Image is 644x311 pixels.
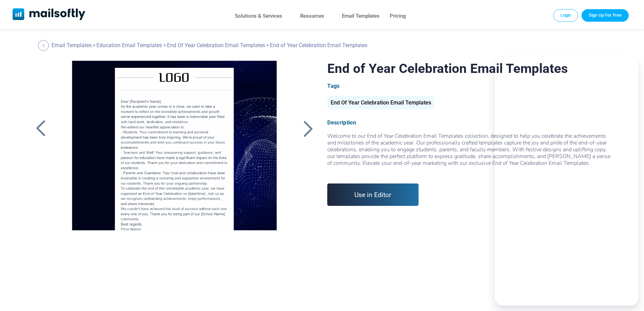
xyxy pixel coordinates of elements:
[327,102,435,105] a: End Of Year Celebration Email Templates
[327,61,612,76] h1: End of Year Celebration Email Templates
[299,120,316,137] a: Back
[553,9,578,21] a: Login
[52,42,92,48] a: Email Templates
[61,61,288,230] a: End of Year Celebration Email Templates
[390,11,406,21] a: Pricing
[13,8,86,21] a: Mailsoftly
[235,11,282,21] a: Solutions & Services
[582,9,629,21] a: Trial
[495,57,639,306] iframe: Embedded Agent
[300,11,324,21] a: Resources
[327,119,612,126] div: Description
[327,183,419,206] a: Use in Editor
[327,132,612,173] span: Welcome to our End of Year Celebration Email Templates collection, designed to help you celebrate...
[32,120,49,137] a: Back
[327,83,612,89] div: Tags
[342,11,380,21] a: Email Templates
[327,96,435,109] div: End Of Year Celebration Email Templates
[167,42,265,48] a: End Of Year Celebration Email Templates
[38,40,51,51] a: Back
[96,42,162,48] a: Education Email Templates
